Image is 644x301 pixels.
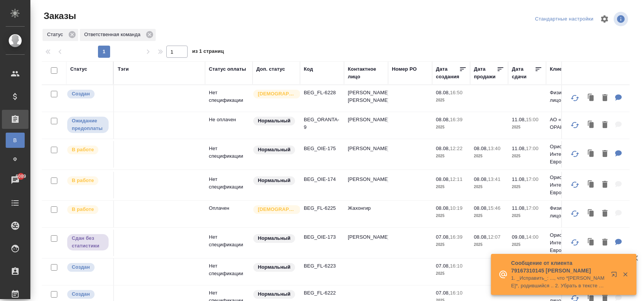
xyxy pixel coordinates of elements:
[253,233,296,244] div: Статус по умолчанию для стандартных заказов
[512,124,542,131] p: 2025
[566,233,584,252] button: Обновить
[595,10,614,28] span: Настроить таблицу
[43,29,78,41] div: Статус
[474,241,504,249] p: 2025
[474,212,504,220] p: 2025
[474,205,488,211] p: 08.08,
[118,65,129,73] div: Тэги
[344,85,388,112] td: [PERSON_NAME] [PERSON_NAME]
[550,65,567,73] div: Клиент
[9,136,21,144] span: В
[512,241,542,249] p: 2025
[42,10,76,22] span: Заказы
[566,145,584,163] button: Обновить
[344,201,388,227] td: Жахонгир
[66,289,109,299] div: Выставляется автоматически при создании заказа
[598,235,611,250] button: Удалить
[450,176,462,182] p: 12:11
[258,263,290,271] p: Нормальный
[6,133,25,148] a: В
[474,234,488,240] p: 08.08,
[598,90,611,106] button: Удалить
[258,177,290,184] p: Нормальный
[598,206,611,222] button: Удалить
[436,176,450,182] p: 08.08,
[512,152,542,160] p: 2025
[511,259,606,274] p: Сообщение от клиента 79167310145 [PERSON_NAME]
[436,183,466,191] p: 2025
[72,263,90,271] p: Создан
[533,13,595,25] div: split button
[70,65,87,73] div: Статус
[436,234,450,240] p: 07.08,
[47,31,66,38] p: Статус
[66,262,109,272] div: Выставляется автоматически при создании заказа
[512,212,542,220] p: 2025
[11,173,30,180] span: 6089
[348,65,384,81] div: Контактное лицо
[304,176,340,183] p: BEG_OIE-174
[598,146,611,162] button: Удалить
[2,171,28,190] a: 6089
[72,146,94,154] p: В работе
[258,290,290,298] p: Нормальный
[256,65,285,73] div: Доп. статус
[344,172,388,198] td: [PERSON_NAME]
[392,65,417,73] div: Номер PO
[450,146,462,151] p: 12:22
[66,145,109,155] div: Выставляет ПМ после принятия заказа от КМа
[488,234,500,240] p: 12:07
[450,205,462,211] p: 10:19
[512,146,526,151] p: 11.08,
[526,205,538,211] p: 17:00
[550,143,586,166] p: Орион Интернешнл Евро
[436,117,450,122] p: 08.08,
[436,152,466,160] p: 2025
[84,31,143,38] p: Ответственная команда
[72,90,90,98] p: Создан
[512,65,535,81] div: Дата сдачи
[253,289,296,299] div: Статус по умолчанию для стандартных заказов
[526,117,538,122] p: 15:00
[258,206,296,213] p: [DEMOGRAPHIC_DATA]
[253,89,296,99] div: Выставляется автоматически для первых 3 заказов нового контактного лица. Особое внимание
[436,90,450,95] p: 08.08,
[253,116,296,126] div: Статус по умолчанию для стандартных заказов
[72,117,104,132] p: Ожидание предоплаты
[614,12,630,26] span: Посмотреть информацию
[584,206,598,222] button: Клонировать
[66,176,109,186] div: Выставляет ПМ после принятия заказа от КМа
[205,141,253,168] td: Нет спецификации
[205,230,253,256] td: Нет спецификации
[566,204,584,223] button: Обновить
[253,204,296,215] div: Выставляется автоматически для первых 3 заказов нового контактного лица. Особое внимание
[436,146,450,151] p: 08.08,
[617,271,633,278] button: Закрыть
[511,274,606,290] p: 1. _Исправить_: ..., что *[PERSON_NAME]*, родившийся .. 2. Убрать в тексте перевода [PERSON_NAME]
[80,29,156,41] div: Ответственная команда
[205,112,253,139] td: Не оплачен
[66,204,109,215] div: Выставляет ПМ после принятия заказа от КМа
[474,152,504,160] p: 2025
[584,235,598,250] button: Клонировать
[598,117,611,133] button: Удалить
[526,146,538,151] p: 17:00
[304,262,340,270] p: BEG_FL-6223
[253,262,296,272] div: Статус по умолчанию для стандартных заказов
[474,176,488,182] p: 08.08,
[550,204,586,220] p: Физическое лицо (Беговая)
[550,116,586,131] p: АО «Компания ОРАНТА»
[474,183,504,191] p: 2025
[512,176,526,182] p: 11.08,
[474,65,497,81] div: Дата продажи
[436,241,466,249] p: 2025
[66,89,109,99] div: Выставляется автоматически при создании заказа
[450,234,462,240] p: 16:39
[584,177,598,193] button: Клонировать
[344,230,388,256] td: [PERSON_NAME]
[488,205,500,211] p: 15:46
[526,176,538,182] p: 17:00
[304,65,313,73] div: Код
[304,116,340,131] p: BEG_ORANTA-9
[205,85,253,112] td: Нет спецификации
